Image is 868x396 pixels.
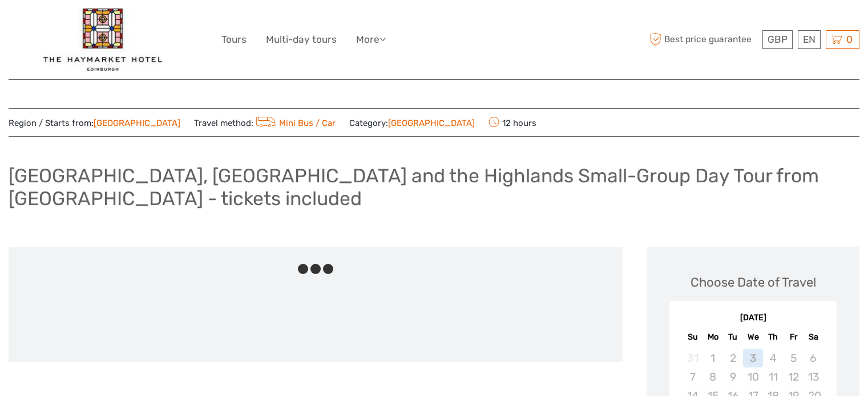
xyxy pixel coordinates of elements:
[647,30,760,49] span: Best price guarantee
[743,368,763,386] div: Not available Wednesday, September 10th, 2025
[763,329,783,345] div: Th
[804,329,823,345] div: Sa
[9,164,859,210] h1: [GEOGRAPHIC_DATA], [GEOGRAPHIC_DATA] and the Highlands Small-Group Day Tour from [GEOGRAPHIC_DATA...
[804,349,823,368] div: Not available Saturday, September 6th, 2025
[9,117,180,129] span: Region / Starts from:
[683,349,703,368] div: Not available Sunday, August 31st, 2025
[488,115,536,130] span: 12 hours
[723,368,743,386] div: Not available Tuesday, September 9th, 2025
[683,368,703,386] div: Not available Sunday, September 7th, 2025
[683,329,703,345] div: Su
[349,117,475,129] span: Category:
[804,368,823,386] div: Not available Saturday, September 13th, 2025
[43,9,162,71] img: 2426-e9e67c72-e0e4-4676-a79c-1d31c490165d_logo_big.jpg
[194,115,336,130] span: Travel method:
[723,349,743,368] div: Not available Tuesday, September 2nd, 2025
[783,329,803,345] div: Fr
[798,30,821,49] div: EN
[845,34,854,45] span: 0
[703,329,723,345] div: Mo
[743,329,763,345] div: We
[253,118,336,128] a: Mini Bus / Car
[768,34,788,45] span: GBP
[691,273,816,291] div: Choose Date of Travel
[763,349,783,368] div: Not available Thursday, September 4th, 2025
[703,368,723,386] div: Not available Monday, September 8th, 2025
[669,312,837,324] div: [DATE]
[783,349,803,368] div: Not available Friday, September 5th, 2025
[703,349,723,368] div: Not available Monday, September 1st, 2025
[388,118,475,128] a: [GEOGRAPHIC_DATA]
[723,329,743,345] div: Tu
[743,349,763,368] div: Not available Wednesday, September 3rd, 2025
[763,368,783,386] div: Not available Thursday, September 11th, 2025
[783,368,803,386] div: Not available Friday, September 12th, 2025
[221,31,247,48] a: Tours
[356,31,386,48] a: More
[94,118,180,128] a: [GEOGRAPHIC_DATA]
[266,31,337,48] a: Multi-day tours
